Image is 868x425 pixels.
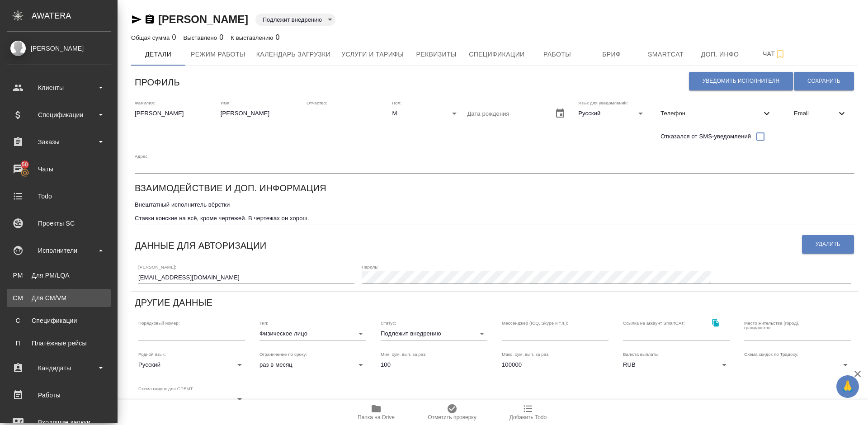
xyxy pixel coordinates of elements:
[836,375,859,398] button: 🙏
[502,352,550,356] label: Макс. сум. вып. за раз:
[392,107,460,120] div: М
[138,352,166,356] label: Родной язык:
[7,266,111,284] a: PMДля PM/LQA
[221,101,231,105] label: Имя:
[7,388,111,402] div: Работы
[660,109,761,118] span: Телефон
[184,34,220,41] p: Выставлено
[7,108,111,122] div: Спецификации
[260,16,325,24] button: Подлежит внедрению
[11,293,106,302] div: Для CM/VM
[191,49,245,60] span: Режим работы
[7,135,111,149] div: Заказы
[7,217,111,230] div: Проекты SC
[7,189,111,203] div: Todo
[502,321,568,326] label: Мессенджер (ICQ, Skype и т.п.):
[706,313,725,332] button: Скопировать ссылку
[840,377,855,396] span: 🙏
[259,352,307,356] label: Ограничение по сроку:
[816,241,840,248] span: Удалить
[787,104,854,123] div: Email
[689,72,793,90] button: Уведомить исполнителя
[381,327,487,340] div: Подлежит внедрению
[7,361,111,375] div: Кандидаты
[2,384,115,406] a: Работы
[2,185,115,208] a: Todo
[381,352,427,356] label: Мин. сум. вып. за раз:
[490,400,566,425] button: Добавить Todo
[392,101,401,105] label: Пол:
[184,32,224,43] div: 0
[7,162,111,176] div: Чаты
[135,181,326,195] h6: Взаимодействие и доп. информация
[7,334,111,352] a: ППлатёжные рейсы
[590,49,633,60] span: Бриф
[138,321,179,326] label: Порядковый номер:
[644,49,688,60] span: Smartcat
[158,13,248,25] a: [PERSON_NAME]
[138,359,245,371] div: Русский
[11,316,106,325] div: Спецификации
[135,101,155,105] label: Фамилия:
[362,264,378,269] label: Пароль:
[131,14,142,25] button: Скопировать ссылку для ЯМессенджера
[16,160,33,169] span: 50
[338,400,414,425] button: Папка на Drive
[660,132,751,141] span: Отказался от SMS-уведомлений
[7,312,111,330] a: ССпецификации
[414,400,490,425] button: Отметить проверку
[623,352,660,356] label: Валюта выплаты:
[135,75,180,90] h6: Профиль
[7,244,111,257] div: Исполнители
[138,264,176,269] label: [PERSON_NAME]:
[509,414,547,420] span: Добавить Todo
[231,32,279,43] div: 0
[11,339,106,348] div: Платёжные рейсы
[428,414,476,420] span: Отметить проверку
[753,48,796,60] span: Чат
[807,77,840,85] span: Сохранить
[536,49,579,60] span: Работы
[259,327,366,340] div: Физическое лицо
[653,104,779,123] div: Телефон
[381,321,396,326] label: Статус:
[137,49,180,60] span: Детали
[11,271,106,280] div: Для PM/LQA
[415,49,458,60] span: Реквизиты
[131,32,176,43] div: 0
[802,235,854,254] button: Удалить
[135,154,149,159] label: Адрес:
[623,321,685,326] label: Ссылка на аккаунт SmartCAT:
[256,49,331,60] span: Календарь загрузки
[138,387,194,391] label: Схема скидок для GPEMT:
[135,295,212,310] h6: Другие данные
[469,49,524,60] span: Спецификации
[7,81,111,94] div: Клиенты
[703,77,779,85] span: Уведомить исполнителя
[135,238,266,253] h6: Данные для авторизации
[578,107,646,120] div: Русский
[259,321,268,326] label: Тип:
[578,101,628,105] label: Язык для уведомлений:
[255,14,335,26] div: Подлежит внедрению
[358,414,395,420] span: Папка на Drive
[794,72,854,90] button: Сохранить
[623,359,730,371] div: RUB
[7,43,111,53] div: [PERSON_NAME]
[744,352,798,356] label: Схема скидок по Традосу:
[341,49,404,60] span: Услуги и тарифы
[231,34,275,41] p: К выставлению
[259,359,366,371] div: раз в месяц
[698,49,742,60] span: Доп. инфо
[2,212,115,235] a: Проекты SC
[131,34,172,41] p: Общая сумма
[135,201,854,222] textarea: Внештатный исполнитель вёрстки Ставки конские на всё, кроме чертежей. В чертежах он хорош.
[2,158,115,180] a: 50Чаты
[144,14,155,25] button: Скопировать ссылку
[7,289,111,307] a: CMДля CM/VM
[307,101,327,105] label: Отчество:
[775,49,786,60] svg: Подписаться
[744,321,824,330] label: Место жительства (город), гражданство:
[794,109,836,118] span: Email
[32,7,118,25] div: AWATERA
